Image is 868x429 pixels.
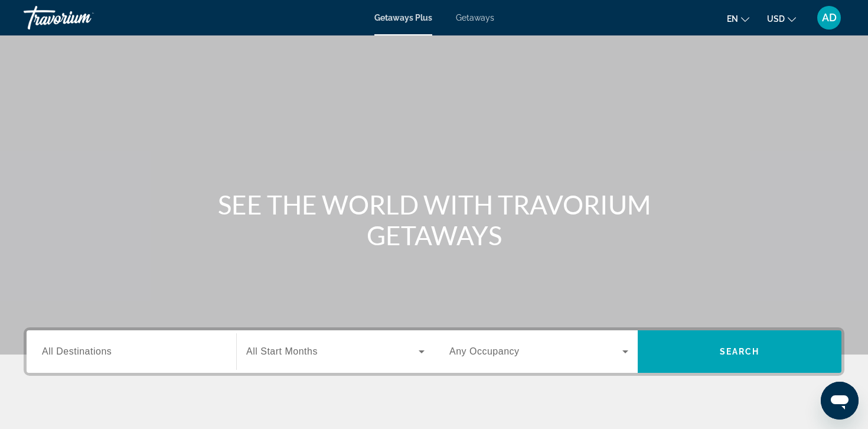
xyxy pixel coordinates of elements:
button: Search [638,330,841,373]
span: Search [720,347,760,356]
h1: SEE THE WORLD WITH TRAVORIUM GETAWAYS [213,189,655,251]
span: All Destinations [42,346,112,356]
span: AD [822,12,837,24]
div: Search widget [27,330,841,373]
button: User Menu [814,5,844,30]
button: Change language [727,10,749,27]
span: en [727,14,738,24]
span: USD [767,14,785,24]
span: All Start Months [246,346,318,356]
button: Change currency [767,10,796,27]
a: Getaways [456,13,494,22]
a: Getaways Plus [374,13,432,22]
iframe: Кнопка запуска окна обмена сообщениями [821,382,859,420]
span: Any Occupancy [449,346,520,356]
a: Travorium [24,2,142,33]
